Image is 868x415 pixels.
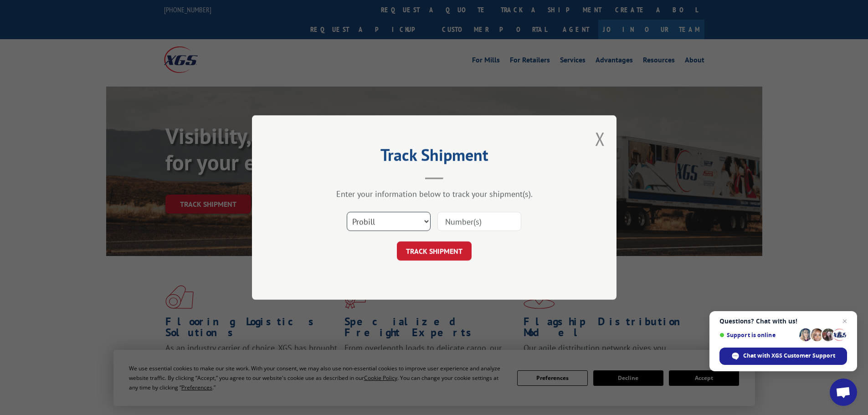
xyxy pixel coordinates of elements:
[719,318,847,325] span: Questions? Chat with us!
[743,352,835,360] span: Chat with XGS Customer Support
[830,379,857,406] div: Open chat
[719,348,847,365] div: Chat with XGS Customer Support
[839,316,850,327] span: Close chat
[298,189,571,199] div: Enter your information below to track your shipment(s).
[595,127,605,151] button: Close modal
[719,332,796,338] span: Support is online
[437,212,521,231] input: Number(s)
[397,241,472,261] button: TRACK SHIPMENT
[298,149,571,166] h2: Track Shipment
